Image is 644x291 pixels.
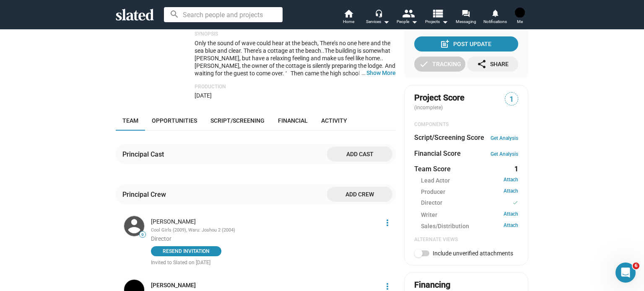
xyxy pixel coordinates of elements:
[327,147,392,162] button: Add cast
[491,151,518,157] a: Get Analysis
[421,177,450,185] span: Lead Actor
[414,105,444,111] span: (incomplete)
[421,199,442,208] span: Director
[510,6,530,28] button: Kyoji OhnoMe
[414,36,518,52] button: Post Update
[504,211,518,219] a: Attach
[363,8,392,27] button: Services
[195,31,396,38] p: Synopsis
[164,7,283,22] input: Search people and projects
[633,263,639,269] span: 6
[210,117,265,124] span: Script/Screening
[414,149,461,158] dt: Financial Score
[419,59,429,69] mat-icon: check
[409,17,419,27] mat-icon: arrow_drop_down
[480,8,510,27] a: Notifications
[421,188,445,196] span: Producer
[615,263,636,283] iframe: Intercom live chat
[505,94,518,105] span: 1
[431,7,444,19] mat-icon: view_list
[195,84,396,90] p: Production
[504,177,518,185] a: Attach
[422,8,451,27] button: Projects
[366,69,396,77] button: …Show More
[327,187,392,202] button: Add crew
[375,9,382,17] mat-icon: headset_mic
[124,216,144,236] img: Kei Nakata
[122,150,167,159] div: Principal Cast
[140,232,145,237] span: 9
[122,190,169,199] div: Principal Crew
[343,17,354,27] span: Home
[156,247,216,255] span: RESEND INVITATION
[433,250,513,257] span: Include unverified attachments
[271,111,314,131] a: Financial
[414,133,484,142] dt: Script/Screening Score
[343,8,353,18] mat-icon: home
[477,59,487,69] mat-icon: share
[421,222,469,230] span: Sales/Distribution
[462,9,470,17] mat-icon: forum
[151,218,377,226] div: [PERSON_NAME]
[512,199,518,207] mat-icon: check
[151,227,377,234] div: Cool Girls (2009), Waru: Joshou 2 (2004)
[441,36,491,52] div: Post Update
[145,111,204,131] a: Opportunities
[517,17,523,27] span: Me
[152,117,197,124] span: Opportunities
[467,57,518,72] button: Share
[414,121,518,128] div: COMPONENTS
[477,57,509,72] div: Share
[414,279,450,291] div: Financing
[151,260,377,266] div: Invited to Slated on [DATE]
[334,8,363,27] a: Home
[491,135,518,141] a: Get Analysis
[451,8,480,27] a: Messaging
[204,111,271,131] a: Script/Screening
[510,165,518,173] dd: 1
[414,237,518,243] div: Alternate Views
[334,187,386,202] span: Add crew
[151,235,171,242] span: Director
[483,17,507,27] span: Notifications
[397,17,418,27] div: People
[278,117,308,124] span: Financial
[504,222,518,230] a: Attach
[440,39,450,49] mat-icon: post_add
[491,9,499,17] mat-icon: notifications
[381,17,391,27] mat-icon: arrow_drop_down
[456,17,476,27] span: Messaging
[392,8,422,27] button: People
[504,188,518,196] a: Attach
[440,17,450,27] mat-icon: arrow_drop_down
[116,111,145,131] a: Team
[321,117,347,124] span: Activity
[195,92,212,99] span: [DATE]
[366,17,390,27] div: Services
[414,57,465,72] button: Tracking
[425,17,448,27] span: Projects
[151,281,196,289] a: [PERSON_NAME]
[402,7,414,19] mat-icon: people
[421,211,437,219] span: Writer
[414,92,465,103] span: Project Score
[195,40,395,152] span: Only the sound of wave could hear at the beach, There’s no one here and the sea blue and clear. T...
[382,218,392,228] mat-icon: more_vert
[151,246,221,256] button: RESEND INVITATION
[414,165,451,173] dt: Team Score
[334,147,386,162] span: Add cast
[515,8,525,18] img: Kyoji Ohno
[122,117,138,124] span: Team
[314,111,354,131] a: Activity
[419,57,461,72] div: Tracking
[358,69,366,77] span: …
